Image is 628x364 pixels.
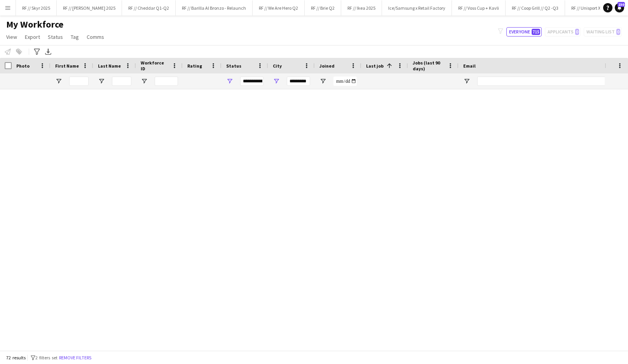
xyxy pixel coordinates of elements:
button: RF // We Are Hero Q2 [253,0,305,16]
span: First Name [55,63,79,69]
button: Open Filter Menu [98,78,105,85]
span: Jobs (last 90 days) [413,60,445,71]
button: RF // Brie Q2 [305,0,341,16]
span: Workforce ID [141,60,169,71]
button: Open Filter Menu [141,78,148,85]
app-action-btn: Advanced filters [32,47,42,56]
span: 715 [532,29,540,35]
button: RF // Skyr 2025 [16,0,57,16]
span: Tag [71,33,79,40]
span: Photo [16,63,30,69]
input: First Name Filter Input [69,77,89,86]
input: Last Name Filter Input [112,77,131,86]
span: Rating [187,63,202,69]
span: View [6,33,17,40]
span: Status [48,33,63,40]
a: Tag [68,32,82,42]
button: Open Filter Menu [319,78,326,85]
a: View [3,32,20,42]
button: Open Filter Menu [463,78,470,85]
span: Last job [366,63,384,69]
input: City Filter Input [287,77,310,86]
span: 2 filters set [35,355,58,361]
button: RF // Voss Cup + Kavli [452,0,506,16]
span: Export [25,33,40,40]
a: Comms [84,32,107,42]
input: Email Filter Input [477,77,609,86]
button: Everyone715 [506,27,542,37]
span: 230 [618,2,625,7]
button: Open Filter Menu [273,78,280,85]
button: Ice/Samsung x Retail Factory [382,0,452,16]
span: Comms [87,33,104,40]
span: Joined [319,63,335,69]
button: RF // Ikea 2025 [341,0,382,16]
span: City [273,63,282,69]
span: Status [226,63,241,69]
input: Joined Filter Input [333,77,357,86]
input: Workforce ID Filter Input [155,77,178,86]
span: My Workforce [6,19,63,30]
a: Status [45,32,66,42]
span: Email [463,63,476,69]
a: 230 [615,3,624,12]
a: Export [22,32,43,42]
button: Open Filter Menu [55,78,62,85]
button: Remove filters [58,354,93,362]
button: RF // Coop Grill // Q2 -Q3 [506,0,565,16]
button: RF // Cheddar Q1-Q2 [122,0,176,16]
app-action-btn: Export XLSX [44,47,53,56]
button: RF // Barilla Al Bronzo - Relaunch [176,0,253,16]
button: Open Filter Menu [226,78,233,85]
button: RF // [PERSON_NAME] 2025 [57,0,122,16]
span: Last Name [98,63,121,69]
